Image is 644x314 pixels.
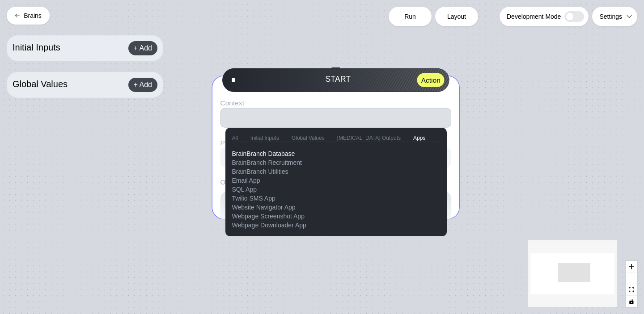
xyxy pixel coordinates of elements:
div: Webpage Downloader App [232,221,440,230]
div: Website Navigator App [232,203,440,212]
div: Webpage Screenshot App [232,212,440,221]
div: Email App [232,176,440,185]
button: [MEDICAL_DATA] Outputs [337,134,401,142]
button: Apps [413,134,425,142]
div: BrainBranch Recruitment [232,158,440,167]
div: Twilio SMS App [232,194,440,203]
div: SQL App [232,185,440,194]
button: All [232,134,238,142]
div: BrainBranch Utilities [232,167,440,176]
div: BrainBranch Database [232,149,440,158]
button: Global Values [292,134,325,142]
button: Initial Inputs [250,134,279,142]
